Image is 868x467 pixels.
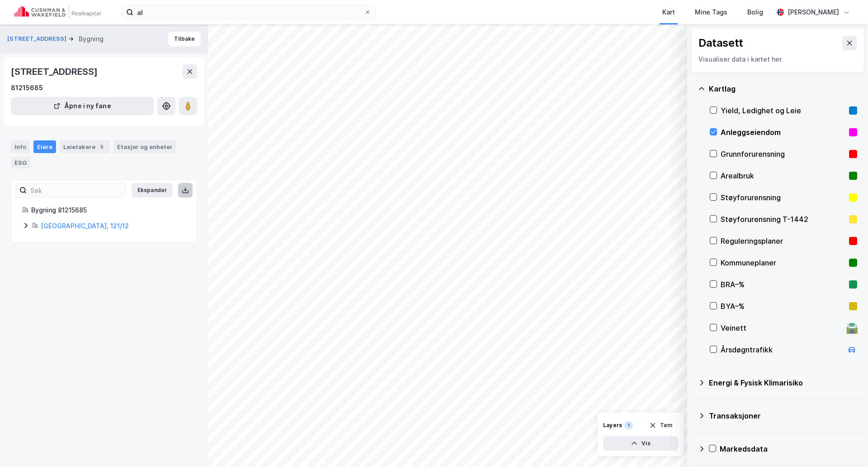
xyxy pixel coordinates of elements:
[31,205,186,216] div: Bygning 81215685
[721,301,845,312] div: BYA–%
[60,140,110,153] div: Leietakere
[27,183,126,197] input: Søk
[79,34,104,44] div: Bygning
[698,36,743,50] div: Datasett
[721,214,845,225] div: Støyforurensning T-1442
[11,157,30,169] div: ESG
[643,418,678,433] button: Tøm
[721,127,845,138] div: Anleggseiendom
[11,97,154,115] button: Åpne i ny fane
[14,6,100,19] img: cushman-wakefield-realkapital-logo.202ea83816669bd177139c58696a8fa1.svg
[721,149,845,159] div: Grunnforurensning
[721,323,843,333] div: Veinett
[823,424,868,467] iframe: Chat Widget
[709,410,857,421] div: Transaksjoner
[695,7,727,18] div: Mine Tags
[721,279,845,290] div: BRA–%
[624,421,633,430] div: 1
[747,7,763,18] div: Bolig
[721,257,845,268] div: Kommuneplaner
[603,436,678,451] button: Vis
[168,32,201,46] button: Tilbake
[721,105,845,116] div: Yield, Ledighet og Leie
[709,83,857,94] div: Kartlag
[846,322,858,334] div: 🛣️
[33,140,56,153] div: Eiere
[41,222,129,230] a: [GEOGRAPHIC_DATA], 121/12
[662,7,675,18] div: Kart
[788,7,839,18] div: [PERSON_NAME]
[132,183,173,197] button: Ekspander
[97,142,106,151] div: 5
[721,344,843,355] div: Årsdøgntrafikk
[7,34,68,43] button: [STREET_ADDRESS]
[709,377,857,388] div: Energi & Fysisk Klimarisiko
[721,236,845,246] div: Reguleringsplaner
[721,192,845,203] div: Støyforurensning
[11,140,30,153] div: Info
[133,5,364,19] input: Søk på adresse, matrikkel, gårdeiere, leietakere eller personer
[603,422,622,429] div: Layers
[11,64,99,79] div: [STREET_ADDRESS]
[117,143,173,151] div: Etasjer og enheter
[11,82,43,93] div: 81215685
[720,443,857,454] div: Markedsdata
[823,424,868,467] div: Kontrollprogram for chat
[698,54,857,65] div: Visualiser data i kartet her.
[721,170,845,181] div: Arealbruk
